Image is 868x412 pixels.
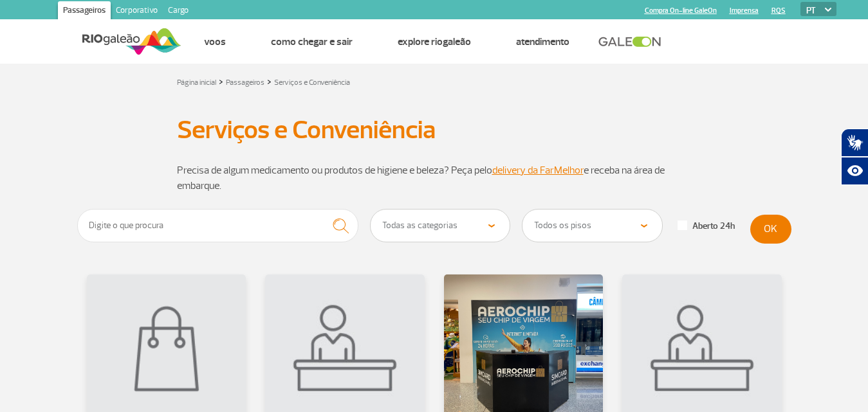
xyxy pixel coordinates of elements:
[177,119,692,141] h1: Serviços e Conveniência
[730,6,759,15] a: Imprensa
[58,1,111,22] a: Passageiros
[111,1,163,22] a: Corporativo
[841,129,868,157] button: Abrir tradutor de língua de sinais.
[771,6,786,15] a: RQS
[841,157,868,185] button: Abrir recursos assistivos.
[274,78,350,87] a: Serviços e Conveniência
[750,215,791,244] button: OK
[267,74,272,89] a: >
[226,78,264,87] a: Passageiros
[645,6,717,15] a: Compra On-line GaleOn
[163,1,194,22] a: Cargo
[516,35,569,48] a: Atendimento
[177,78,216,87] a: Página inicial
[841,129,868,185] div: Plugin de acessibilidade da Hand Talk.
[177,163,692,193] p: Precisa de algum medicamento ou produtos de higiene e beleza? Peça pelo e receba na área de embar...
[219,74,223,89] a: >
[204,35,226,48] a: Voos
[492,164,584,177] a: delivery da FarMelhor
[271,35,353,48] a: Como chegar e sair
[678,220,735,232] label: Aberto 24h
[77,209,359,242] input: Digite o que procura
[398,35,471,48] a: Explore RIOgaleão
